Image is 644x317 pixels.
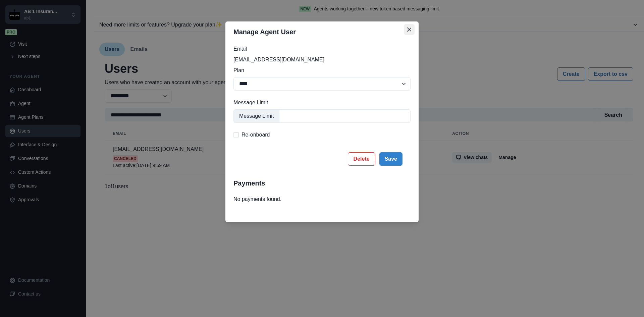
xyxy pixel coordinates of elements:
p: [EMAIL_ADDRESS][DOMAIN_NAME] [233,56,411,64]
div: Message Limit [233,109,279,123]
span: Re-onboard [241,131,270,139]
button: Save [379,152,402,166]
label: Message Limit [233,99,407,107]
label: Plan [233,66,407,74]
label: Email [233,45,407,53]
button: Delete [348,152,375,166]
button: Close [404,24,415,35]
h2: Payments [233,179,411,187]
header: Manage Agent User [225,21,419,42]
p: No payments found. [233,195,411,203]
